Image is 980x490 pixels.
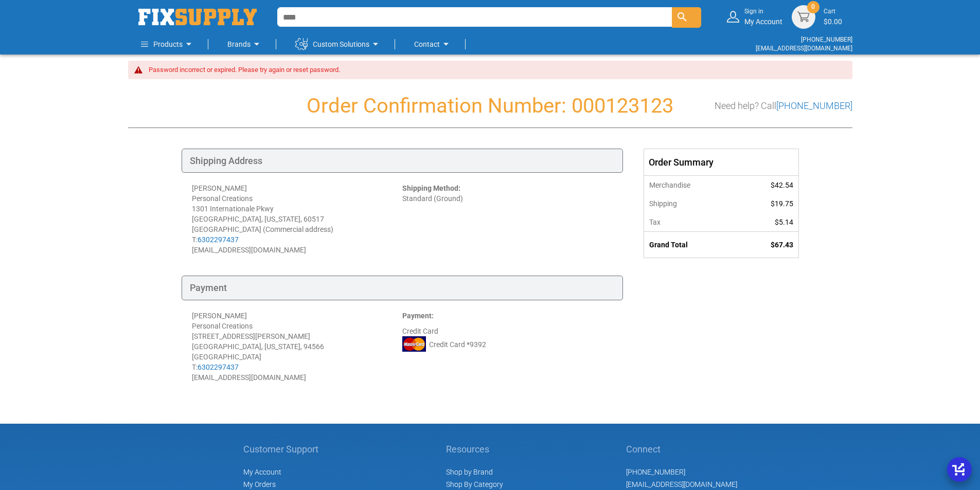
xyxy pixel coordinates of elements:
span: My Orders [243,480,276,488]
small: Sign in [744,7,782,16]
h5: Connect [626,444,737,455]
th: Tax [644,213,738,232]
a: [PHONE_NUMBER] [626,468,685,476]
span: $5.14 [775,218,793,226]
strong: Payment: [402,312,434,320]
span: Credit Card *9392 [429,339,486,350]
a: [PHONE_NUMBER] [776,100,852,111]
div: Standard (Ground) [402,183,613,255]
span: $67.43 [771,241,793,249]
a: Brands [227,34,263,55]
div: Credit Card [402,311,613,383]
a: store logo [138,9,257,25]
a: Shop By Category [446,480,503,488]
span: $42.54 [771,181,793,189]
a: [EMAIL_ADDRESS][DOMAIN_NAME] [756,45,852,52]
div: Password incorrect or expired. Please try again or reset password. [149,66,842,74]
h5: Customer Support [243,444,324,455]
strong: Grand Total [649,241,688,249]
h1: Order Confirmation Number: 000123123 [128,95,852,117]
a: Shop by Brand [446,468,493,476]
div: Payment [182,276,623,300]
th: Merchandise [644,176,738,195]
span: My Account [243,468,281,476]
div: Order Summary [644,149,798,176]
img: Fix Industrial Supply [138,9,257,25]
a: [PHONE_NUMBER] [801,36,852,43]
span: $0.00 [824,17,842,26]
a: 6302297437 [198,363,239,371]
a: [EMAIL_ADDRESS][DOMAIN_NAME] [626,480,737,488]
th: Shipping [644,194,738,213]
h3: Need help? Call [715,101,852,111]
small: Cart [824,7,842,16]
div: Shipping Address [182,149,623,173]
a: 6302297437 [198,235,239,244]
div: My Account [744,7,782,26]
img: MC [402,336,426,352]
div: [PERSON_NAME] Personal Creations 1301 Internationale Pkwy [GEOGRAPHIC_DATA], [US_STATE], 60517 [G... [192,183,402,255]
strong: Shipping Method: [402,184,460,192]
div: [PERSON_NAME] Personal Creations [STREET_ADDRESS][PERSON_NAME] [GEOGRAPHIC_DATA], [US_STATE], 945... [192,311,402,383]
span: $19.75 [771,199,793,208]
a: Custom Solutions [295,34,382,55]
h5: Resources [446,444,504,455]
a: Contact [414,34,452,55]
a: Products [141,34,195,55]
span: 0 [811,3,815,11]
